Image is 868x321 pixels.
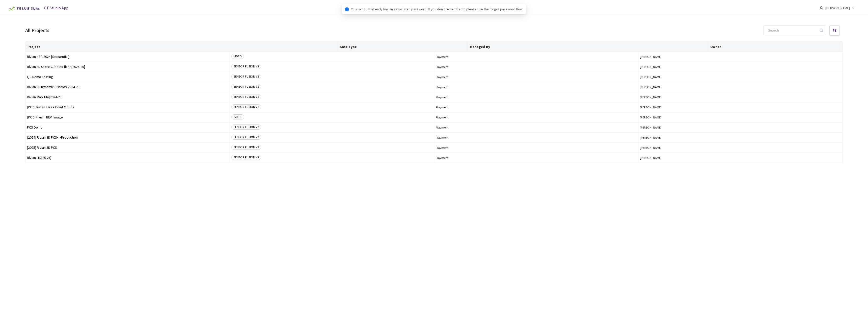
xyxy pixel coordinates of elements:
[231,114,244,119] span: IMAGE
[44,5,68,10] span: GT Studio App
[27,75,228,79] span: QC Demo Testing
[640,115,841,119] button: [PERSON_NAME]
[231,135,261,140] span: SENSOR FUSION V2
[436,105,637,109] span: Playment
[6,5,41,13] img: Telus
[640,146,841,150] button: [PERSON_NAME]
[640,75,841,79] button: [PERSON_NAME]
[338,42,468,52] th: Base Type
[436,126,637,129] span: Playment
[231,74,261,79] span: SENSOR FUSION V2
[27,136,228,139] span: [2024] Rivian 3D PCS<>Production
[231,94,261,99] span: SENSOR FUSION V2
[852,7,854,9] span: down
[436,115,637,119] span: Playment
[231,145,261,150] span: SENSOR FUSION V2
[27,95,228,99] span: Rivian Map Tile[2024-25]
[640,85,841,89] button: [PERSON_NAME]
[27,126,228,129] span: PCS Demo
[765,26,819,35] input: Search
[468,42,708,52] th: Managed By
[345,7,349,11] span: info-circle
[436,146,637,150] span: Playment
[640,55,841,59] button: [PERSON_NAME]
[27,156,228,160] span: Rivian LTD[25-26]
[231,54,244,59] span: VIDEO
[27,146,228,150] span: [2025] Rivian 3D PCS
[27,105,228,109] span: [POC] Rivian Large Point Clouds
[436,156,637,160] span: Playment
[27,65,228,69] span: Rivian 3D Static Cuboids fixed[2024-25]
[640,105,841,109] button: [PERSON_NAME]
[640,95,841,99] button: [PERSON_NAME]
[819,6,823,10] span: user
[640,136,841,139] button: [PERSON_NAME]
[708,42,838,52] th: Owner
[27,115,228,119] span: [POC]Rivian_BEV_Image
[25,42,338,52] th: Project
[436,55,637,59] span: Playment
[351,6,523,12] span: Your account already has an associated password. If you don't remember it, please use the forgot ...
[640,126,841,129] button: [PERSON_NAME]
[231,125,261,130] span: SENSOR FUSION V2
[436,136,637,139] span: Playment
[640,65,841,69] button: [PERSON_NAME]
[640,156,841,160] button: [PERSON_NAME]
[436,95,637,99] span: Playment
[436,65,637,69] span: Playment
[436,75,637,79] span: Playment
[231,155,261,160] span: SENSOR FUSION V2
[436,85,637,89] span: Playment
[25,26,49,34] div: All Projects
[231,104,261,109] span: SENSOR FUSION V2
[27,55,228,59] span: Rivian HBA 2024 [Sequential]
[231,64,261,69] span: SENSOR FUSION V2
[231,84,261,89] span: SENSOR FUSION V2
[27,85,228,89] span: Rivian 3D Dynamic Cuboids[2024-25]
